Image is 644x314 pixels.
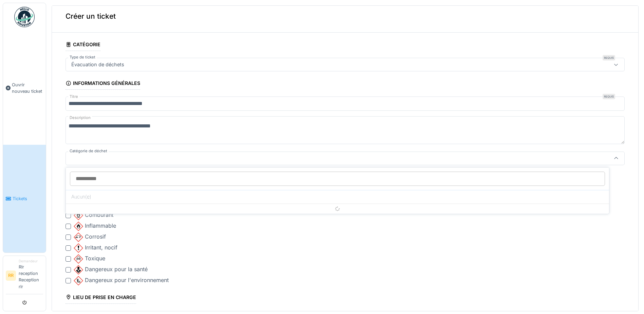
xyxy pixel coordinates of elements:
[74,254,83,264] img: sLrRMbIGPmCF7ZWRskY+8odImWcjNFvc7q+Ssb411JdXyPjZS8KGy3jNa9uu46X8fPzP0KgPPUqbRtnAAAAAElFTkSuQmCC
[74,265,83,275] img: gAAAAASUVORK5CYII=
[74,243,83,253] img: OW0FDO2FwAAAABJRU5ErkJggg==
[74,254,105,264] div: Toxique
[69,61,127,68] div: Évacuation de déchets
[74,222,116,231] div: Inflammable
[74,276,83,285] img: u1zr9D4zduPLv3NqpZfuHqtse9P43H43+g4j4uZHzW8AAAAABJRU5ErkJggg==
[6,271,16,281] li: RR
[74,232,83,242] img: WHeua313wAAAABJRU5ErkJggg==
[68,114,92,122] label: Description
[74,222,83,231] img: eugAAAABJRU5ErkJggg==
[66,292,136,304] div: Lieu de prise en charge
[68,94,79,100] label: Titre
[68,148,109,154] label: Catégorie de déchet
[3,31,46,145] a: Ouvrir nouveau ticket
[12,82,43,94] span: Ouvrir nouveau ticket
[19,259,43,293] li: Rlr reception Reception rlr
[74,265,148,275] div: Dangereux pour la santé
[74,232,106,242] div: Corrosif
[66,39,100,51] div: Catégorie
[13,195,43,202] span: Tickets
[74,211,83,220] img: 2pePJIAAAAASUVORK5CYII=
[74,276,169,285] div: Dangereux pour l'environnement
[74,211,113,220] div: Comburant
[3,145,46,252] a: Tickets
[603,55,615,60] div: Requis
[19,259,43,264] div: Demandeur
[6,259,43,294] a: RR DemandeurRlr reception Reception rlr
[74,243,117,253] div: Irritant, nocif
[14,7,35,27] img: Badge_color-CXgf-gQk.svg
[68,54,97,60] label: Type de ticket
[66,190,609,204] div: Aucun(e)
[66,78,140,90] div: Informations générales
[603,94,615,99] div: Requis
